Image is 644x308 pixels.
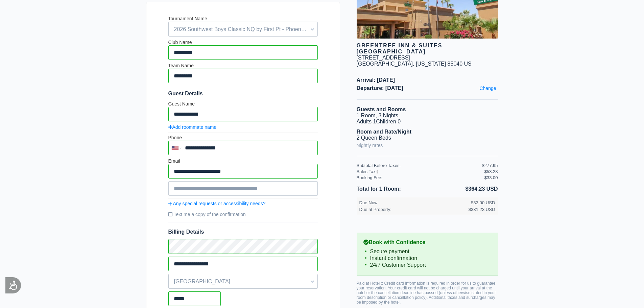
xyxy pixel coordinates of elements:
[448,61,463,67] span: 85040
[169,24,317,35] span: 2026 Southwest Boys Classic NQ by First Pt - Phoenix Convention Center ([DATE] - [DATE])
[359,207,469,212] div: Due at Property:
[471,200,495,205] div: $33.00 USD
[469,207,495,212] div: $331.23 USD
[427,185,498,193] li: $364.23 USD
[168,201,318,206] a: Any special requests or accessibility needs?
[168,229,318,235] span: Billing Details
[357,169,482,174] div: Sales Tax:
[357,135,498,141] li: 2 Queen Beds
[357,113,498,119] li: 1 Room, 3 Nights
[482,163,498,168] div: $277.95
[357,106,406,112] b: Guests and Rooms
[168,101,195,106] label: Guest Name
[357,119,498,125] li: Adults 1
[168,63,194,68] label: Team Name
[363,248,491,255] li: Secure payment
[357,55,410,61] div: [STREET_ADDRESS]
[169,276,317,287] span: [GEOGRAPHIC_DATA]
[610,274,636,300] iframe: Drift Widget Chat Controller
[363,255,491,262] li: Instant confirmation
[168,135,182,140] label: Phone
[357,163,482,168] div: Subtotal Before Taxes:
[357,175,482,180] div: Booking Fee:
[357,281,496,305] span: Paid at Hotel :: Credit card information is required in order for us to guarantee your reservatio...
[416,61,446,67] span: [US_STATE]
[484,175,498,180] div: $33.00
[168,16,207,21] label: Tournament Name
[357,77,498,83] span: Arrival: [DATE]
[357,129,412,135] b: Room and Rate/Night
[357,185,427,193] li: Total for 1 Room:
[363,262,491,268] li: 24/7 Customer Support
[168,209,318,220] label: Text me a copy of the confirmation
[357,141,383,150] a: Nightly rates
[376,119,401,124] span: Children 0
[168,158,180,164] label: Email
[359,200,469,205] div: Due Now:
[357,85,498,91] span: Departure: [DATE]
[464,61,472,67] span: US
[168,40,192,45] label: Club Name
[168,91,318,97] span: Guest Details
[484,169,498,174] div: $53.28
[168,124,217,130] a: Add roommate name
[169,141,183,155] div: United States: +1
[363,239,491,245] b: Book with Confidence
[357,43,498,55] div: GreenTree Inn & Suites [GEOGRAPHIC_DATA]
[478,84,498,93] a: Change
[357,61,414,67] span: [GEOGRAPHIC_DATA],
